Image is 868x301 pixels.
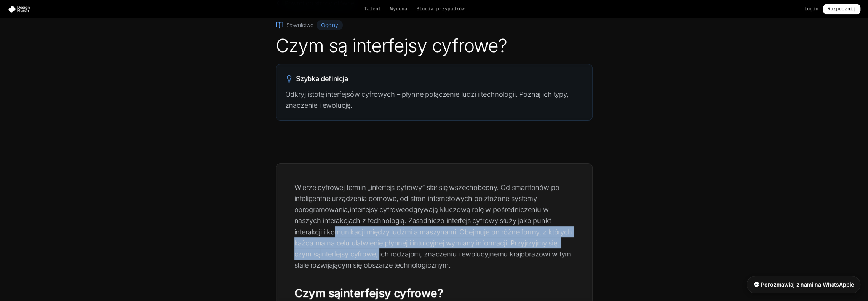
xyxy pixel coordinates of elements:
[364,6,381,12] a: Talent
[823,4,860,14] a: Rozpocznij
[285,90,569,109] font: Odkryj istotę interfejsów cyfrowych – płynne połączenie ludzi i technologii. Poznaj ich typy, zna...
[286,22,313,28] font: Słownictwo
[294,286,340,300] font: Czym są
[294,205,572,258] font: odgrywają kluczową rolę w pośredniczeniu w naszych interakcjach z technologią. Zasadniczo interfe...
[320,250,376,258] a: interfejsy cyfrowe
[828,6,856,12] font: Rozpocznij
[416,6,465,12] a: Studia przypadków
[437,286,443,300] font: ?
[340,286,437,300] a: interfejsy cyfrowe
[364,6,381,12] font: Talent
[753,281,854,288] font: 💬 Porozmawiaj z nami na WhatsAppie
[804,6,818,12] font: Login
[8,5,34,13] img: Dopasowanie projektu
[276,34,507,57] font: Czym są interfejsy cyfrowe?
[296,75,348,83] font: Szybka definicja
[416,6,465,12] font: Studia przypadków
[294,250,571,269] font: , ich rodzajom, znaczeniu i ewolucyjnemu krajobrazowi w tym stale rozwijającym się obszarze techn...
[804,6,818,12] a: Login
[321,22,338,28] font: Ogólny
[350,205,405,213] a: interfejsy cyfrowe
[294,183,559,214] font: W erze cyfrowej termin „interfejs cyfrowy” stał się wszechobecny. Od smartfonów po inteligentne u...
[747,276,860,293] a: 💬 Porozmawiaj z nami na WhatsAppie
[390,6,408,12] font: Wycena
[390,6,408,12] a: Wycena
